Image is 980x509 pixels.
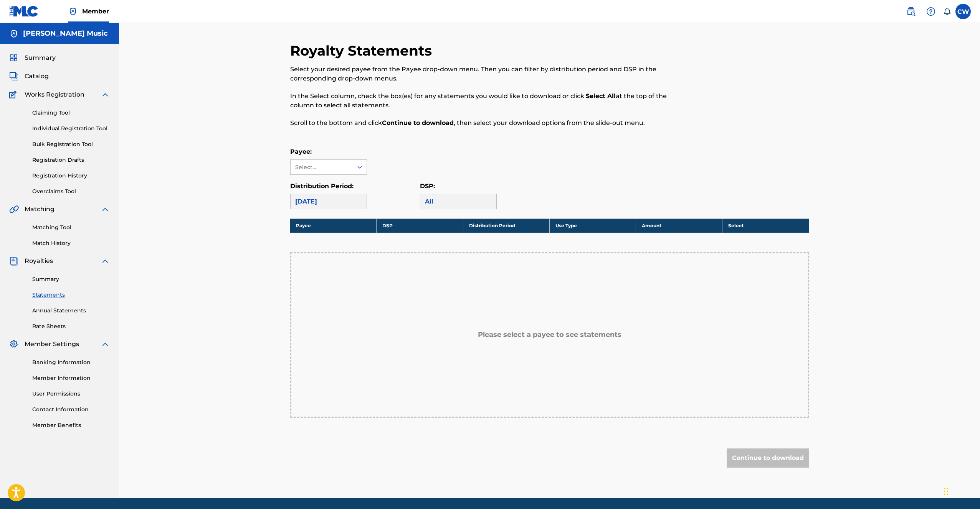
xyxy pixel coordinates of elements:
[32,187,110,195] a: Overclaims Tool
[101,340,110,349] img: expand
[9,29,18,38] img: Accounts
[9,53,18,62] img: Summary
[377,218,463,233] th: DSP
[32,223,110,232] a: Matching Tool
[722,218,809,233] th: Select
[9,72,49,81] a: CatalogCatalog
[959,358,980,419] iframe: Resource Center
[382,119,454,126] strong: Continue to download
[32,358,110,366] a: Banking Information
[478,330,621,339] h5: Please select a payee to see statements
[290,65,690,83] p: Select your desired payee from the Payee drop-down menu. Then you can filter by distribution peri...
[290,148,312,155] label: Payee:
[32,406,110,414] a: Contact Information
[290,42,436,59] h2: Royalty Statements
[906,7,916,16] img: search
[82,7,109,16] span: Member
[9,256,18,266] img: Royalties
[32,125,110,133] a: Individual Registration Tool
[25,340,79,349] span: Member Settings
[636,218,722,233] th: Amount
[23,29,108,38] h5: Luke White Music
[32,275,110,283] a: Summary
[943,8,951,15] div: Notifications
[9,72,18,81] img: Catalog
[32,322,110,330] a: Rate Sheets
[32,140,110,148] a: Bulk Registration Tool
[944,480,949,503] div: Drag
[32,307,110,315] a: Annual Statements
[32,291,110,299] a: Statements
[32,390,110,398] a: User Permissions
[32,421,110,429] a: Member Benefits
[25,205,55,214] span: Matching
[101,256,110,266] img: expand
[420,182,435,190] label: DSP:
[9,6,39,17] img: MLC Logo
[32,156,110,164] a: Registration Drafts
[942,472,980,509] iframe: Chat Widget
[926,7,935,16] img: help
[9,340,18,349] img: Member Settings
[9,90,19,99] img: Works Registration
[25,256,53,266] span: Royalties
[25,53,56,62] span: Summary
[903,4,919,19] a: Public Search
[923,4,939,19] div: Help
[290,218,377,233] th: Payee
[295,163,347,171] div: Select...
[586,92,616,100] strong: Select All
[290,92,690,110] p: In the Select column, check the box(es) for any statements you would like to download or click at...
[32,172,110,180] a: Registration History
[955,4,971,19] div: User Menu
[25,90,84,99] span: Works Registration
[9,205,19,214] img: Matching
[290,118,690,128] p: Scroll to the bottom and click , then select your download options from the slide-out menu.
[549,218,636,233] th: Use Type
[463,218,549,233] th: Distribution Period
[32,239,110,247] a: Match History
[68,7,78,16] img: Top Rightsholder
[101,90,110,99] img: expand
[32,374,110,382] a: Member Information
[290,182,354,190] label: Distribution Period:
[101,205,110,214] img: expand
[9,53,56,62] a: SummarySummary
[32,109,110,117] a: Claiming Tool
[25,72,49,81] span: Catalog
